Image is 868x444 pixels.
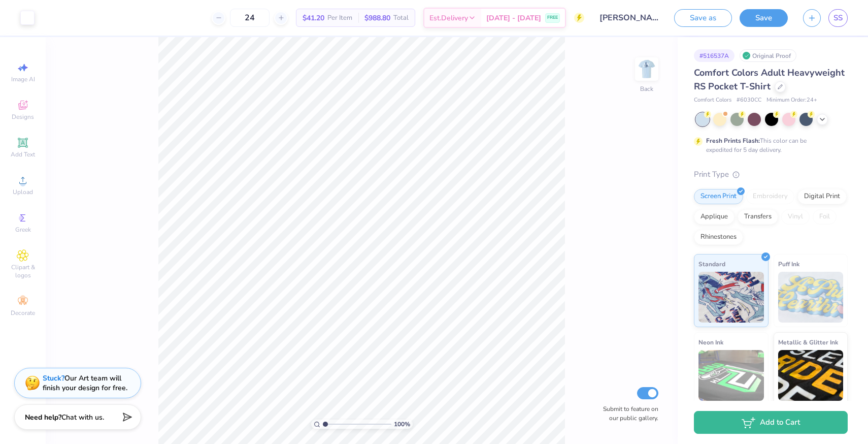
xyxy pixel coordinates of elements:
span: Metallic & Glitter Ink [778,337,838,347]
div: Back [640,84,653,93]
span: Image AI [11,75,35,83]
button: Save as [674,9,732,27]
button: Add to Cart [694,411,848,434]
div: Vinyl [781,209,810,225]
button: Save [740,9,788,27]
input: – – [230,9,270,27]
span: Minimum Order: 24 + [766,96,817,105]
span: Greek [15,226,31,234]
span: Neon Ink [698,337,723,347]
input: Untitled Design [592,8,666,28]
div: Transfers [738,209,778,225]
label: Submit to feature on our public gallery. [597,404,658,423]
strong: Stuck? [43,373,64,383]
strong: Need help? [25,413,61,422]
span: Decorate [11,309,35,317]
span: Comfort Colors [694,96,731,105]
span: FREE [547,14,558,21]
div: Foil [813,209,837,225]
div: Digital Print [797,189,847,204]
a: SS [828,9,848,27]
div: Rhinestones [694,230,743,245]
div: Screen Print [694,189,743,204]
span: $988.80 [364,13,390,23]
span: Comfort Colors Adult Heavyweight RS Pocket T-Shirt [694,67,845,92]
div: Print Type [694,169,848,180]
img: Standard [698,272,764,323]
div: # 516537A [694,49,735,62]
span: Upload [13,188,33,196]
span: Per Item [327,13,352,23]
span: Add Text [11,150,35,158]
span: [DATE] - [DATE] [486,13,541,23]
strong: Fresh Prints Flash: [706,137,760,145]
div: Applique [694,209,735,225]
img: Neon Ink [698,350,764,401]
span: $41.20 [303,13,324,23]
img: Puff Ink [778,272,844,323]
div: Our Art team will finish your design for free. [43,373,127,393]
img: Back [637,59,657,79]
span: Designs [12,113,34,121]
div: Embroidery [746,189,794,204]
span: Standard [698,259,725,269]
div: This color can be expedited for 5 day delivery. [706,136,831,154]
span: # 6030CC [737,96,761,105]
span: Chat with us. [61,413,104,422]
span: 100 % [394,420,410,429]
span: Total [393,13,409,23]
img: Metallic & Glitter Ink [778,350,844,401]
div: Original Proof [740,49,796,62]
span: Clipart & logos [5,263,41,279]
span: Est. Delivery [429,13,468,23]
span: Puff Ink [778,259,799,269]
span: SS [833,12,843,24]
